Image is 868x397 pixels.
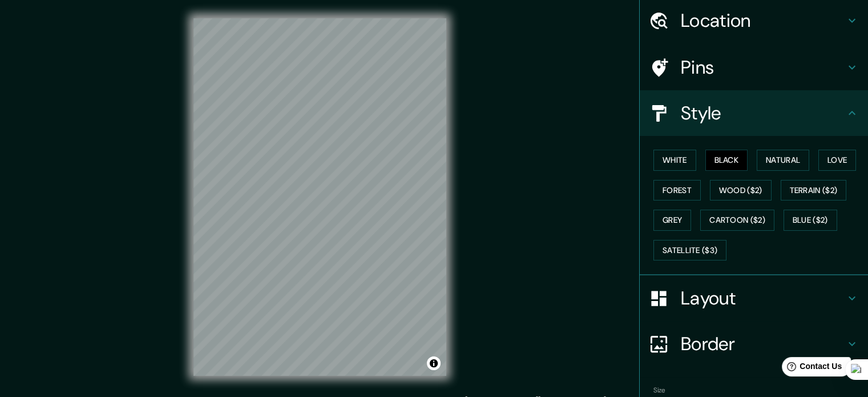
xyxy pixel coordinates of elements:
h4: Layout [681,287,845,310]
h4: Location [681,9,845,32]
button: Grey [653,210,691,231]
label: Size [653,386,665,395]
h4: Pins [681,56,845,79]
button: Toggle attribution [427,356,441,370]
div: Pins [640,45,868,90]
button: Blue ($2) [784,210,837,231]
button: Black [705,150,748,171]
button: Natural [757,150,809,171]
div: Border [640,321,868,367]
h4: Border [681,332,845,355]
h4: Style [681,102,845,125]
button: Love [818,150,856,171]
button: Forest [653,180,701,201]
div: Layout [640,275,868,321]
button: Terrain ($2) [781,180,847,201]
canvas: Map [193,18,446,376]
div: Style [640,90,868,136]
iframe: Help widget launcher [766,352,855,384]
button: Satellite ($3) [653,240,726,261]
button: Cartoon ($2) [700,210,774,231]
button: White [653,150,696,171]
button: Wood ($2) [710,180,772,201]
